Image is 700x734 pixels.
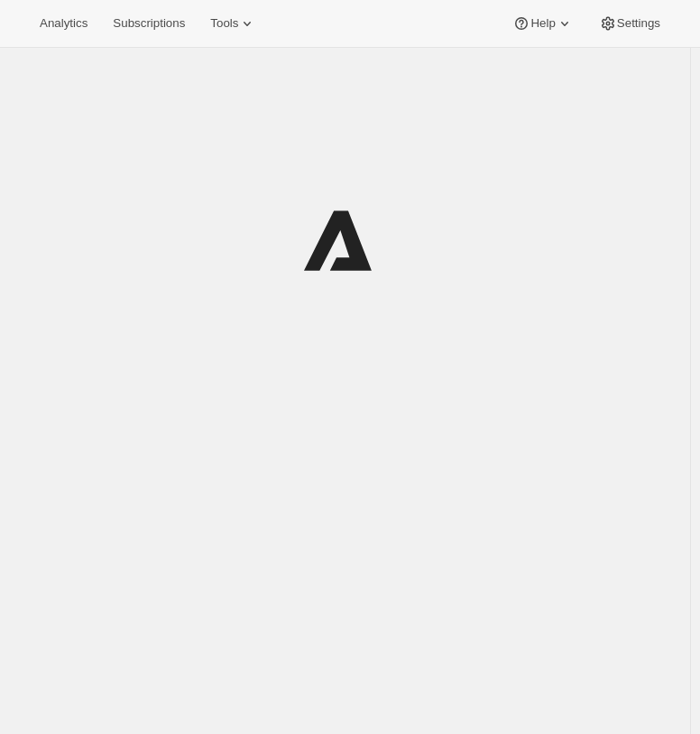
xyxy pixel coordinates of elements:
[29,11,98,36] button: Analytics
[102,11,196,36] button: Subscriptions
[113,16,185,31] span: Subscriptions
[617,16,660,31] span: Settings
[530,16,555,31] span: Help
[502,11,584,36] button: Help
[588,11,671,36] button: Settings
[210,16,238,31] span: Tools
[40,16,87,31] span: Analytics
[199,11,267,36] button: Tools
